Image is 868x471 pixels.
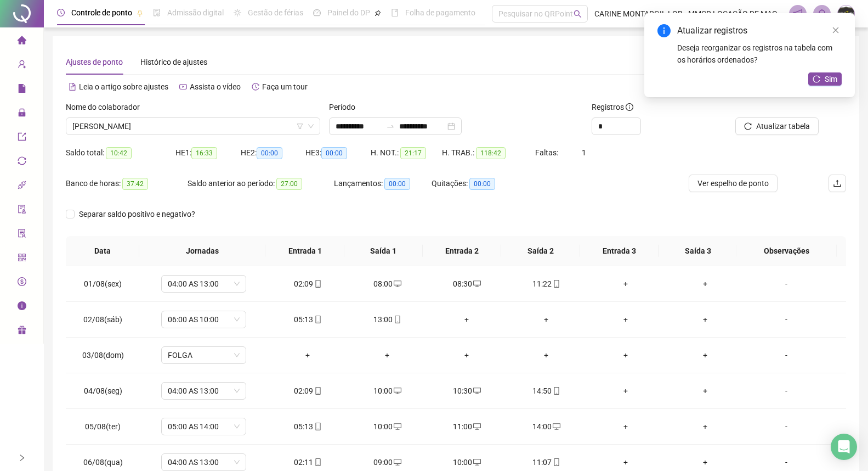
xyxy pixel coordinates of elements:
[552,280,560,288] span: mobile
[674,385,736,397] div: +
[277,278,339,290] div: 02:09
[400,147,426,159] span: 21:17
[179,83,187,91] span: youtube
[168,311,240,328] span: 06:00 AS 10:00
[84,279,122,288] span: 01/08(sex)
[793,9,803,19] span: notification
[85,422,121,431] span: 05/08(ter)
[830,24,842,36] a: Close
[831,434,857,460] div: Open Intercom Messenger
[334,177,432,190] div: Lançamentos:
[84,386,122,395] span: 04/08(seg)
[754,313,819,326] div: -
[515,385,577,397] div: 14:50
[83,458,123,467] span: 06/08(qua)
[472,280,481,288] span: desktop
[595,313,657,326] div: +
[321,147,347,159] span: 00:00
[595,420,657,433] div: +
[825,73,837,85] span: Sim
[66,236,139,266] th: Data
[375,10,381,16] span: pushpin
[72,118,314,134] span: RENAN DA SILVA GONZAGA
[393,423,401,430] span: desktop
[18,224,26,246] span: solution
[327,8,370,17] span: Painel do DP
[153,9,161,16] span: file-done
[188,177,334,190] div: Saldo anterior ao período:
[476,147,506,159] span: 118:42
[66,101,147,113] label: Nome do colaborador
[697,177,769,189] span: Ver espelho de ponto
[356,278,418,290] div: 08:00
[18,152,26,173] span: sync
[393,387,401,395] span: desktop
[241,147,306,159] div: HE 2:
[18,248,26,270] span: qrcode
[18,272,26,294] span: dollar
[808,72,842,86] button: Sim
[106,147,132,159] span: 10:42
[754,385,819,397] div: -
[384,178,410,190] span: 00:00
[257,147,282,159] span: 00:00
[18,127,26,149] span: export
[313,423,322,430] span: mobile
[386,122,395,131] span: to
[18,200,26,222] span: audit
[168,454,240,470] span: 04:00 AS 13:00
[167,8,224,17] span: Admissão digital
[436,278,498,290] div: 08:30
[18,176,26,198] span: api
[262,82,308,91] span: Faça um tour
[674,313,736,326] div: +
[18,31,26,53] span: home
[137,10,143,16] span: pushpin
[344,236,423,266] th: Saída 1
[436,349,498,361] div: +
[248,8,303,17] span: Gestão de férias
[735,117,819,135] button: Atualizar tabela
[139,236,266,266] th: Jornadas
[168,418,240,435] span: 05:00 AS 14:00
[756,120,810,132] span: Atualizar tabela
[674,420,736,433] div: +
[234,9,241,16] span: sun
[552,423,560,430] span: desktop
[501,236,580,266] th: Saída 2
[592,101,633,113] span: Registros
[582,148,586,157] span: 1
[18,321,26,343] span: gift
[66,147,175,159] div: Saldo total:
[754,278,819,290] div: -
[329,101,362,113] label: Período
[626,103,633,111] span: info-circle
[297,123,303,130] span: filter
[436,420,498,433] div: 11:00
[817,9,827,19] span: bell
[313,9,321,16] span: dashboard
[18,454,26,462] span: right
[689,175,778,192] button: Ver espelho de ponto
[79,82,168,91] span: Leia o artigo sobre ajustes
[313,316,322,323] span: mobile
[356,420,418,433] div: 10:00
[168,383,240,399] span: 04:00 AS 13:00
[535,148,560,157] span: Faltas:
[515,420,577,433] div: 14:00
[82,351,124,360] span: 03/08(dom)
[356,349,418,361] div: +
[405,8,475,17] span: Folha de pagamento
[277,420,339,433] div: 05:13
[574,10,582,18] span: search
[594,8,782,20] span: CARINE MONTARGIL LOB - MMCR LOCAÇÃO DE MAQUINAS E EQUIPAMENTOS E TRANSPORTES LTDA.
[744,122,752,130] span: reload
[737,236,837,266] th: Observações
[754,456,819,468] div: -
[191,147,217,159] span: 16:33
[18,103,26,125] span: lock
[595,349,657,361] div: +
[69,83,76,91] span: file-text
[356,313,418,326] div: 13:00
[833,179,842,188] span: upload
